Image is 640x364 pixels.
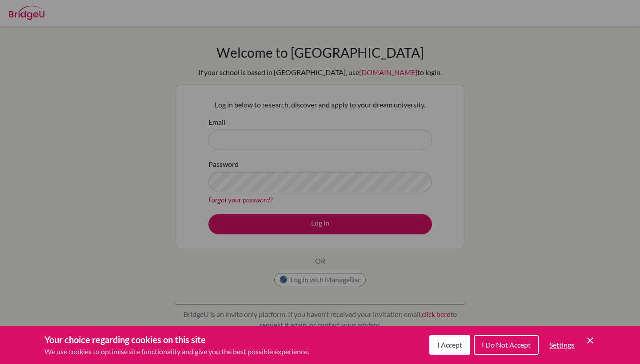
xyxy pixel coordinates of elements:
span: I Do Not Accept [482,340,531,349]
button: Save and close [585,335,596,346]
h3: Your choice regarding cookies on this site [44,333,309,346]
span: I Accept [437,340,462,349]
span: Settings [549,340,574,349]
p: We use cookies to optimise site functionality and give you the best possible experience. [44,346,309,357]
button: Settings [542,336,581,354]
button: I Do Not Accept [474,335,539,355]
button: I Accept [429,335,470,355]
